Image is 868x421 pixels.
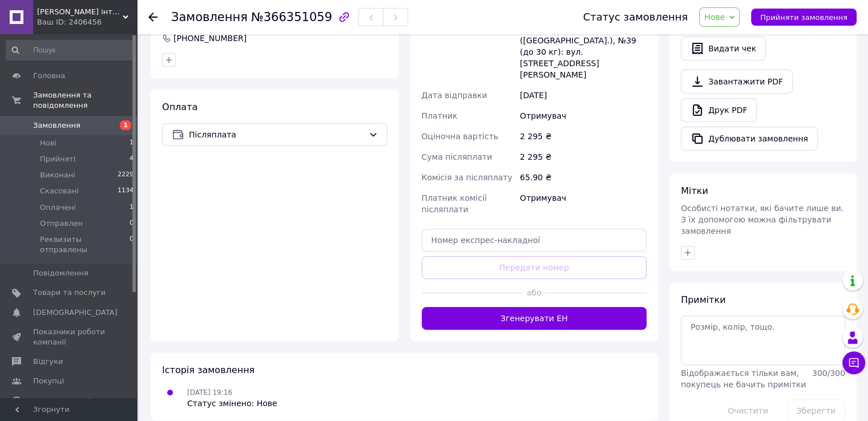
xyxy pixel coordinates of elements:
button: Чат з покупцем [842,351,865,374]
span: 1 [130,138,134,148]
span: Прийняти замовлення [760,13,847,22]
span: Комісія за післяплату [422,173,512,182]
button: Згенерувати ЕН [422,307,647,330]
span: Прийняті [40,154,75,164]
span: Оціночна вартість [422,132,498,141]
input: Номер експрес-накладної [422,229,647,252]
span: 1 [120,120,131,130]
span: Примітки [681,294,725,305]
span: Нове [704,13,725,22]
span: Kelly інтернет-магазин жіночого одягу [37,7,123,17]
button: Видати чек [681,37,766,60]
span: Платник [422,111,458,120]
div: Статус замовлення [583,11,688,23]
div: 2 295 ₴ [518,126,649,147]
input: Пошук [6,40,135,60]
span: Мітки [681,185,708,196]
div: м. Рівне ([GEOGRAPHIC_DATA].), №39 (до 30 кг): вул. [STREET_ADDRESS][PERSON_NAME] [518,19,649,85]
span: Оплата [162,102,197,112]
span: Отправлен [40,218,83,229]
span: Виконані [40,170,75,180]
div: Отримувач [518,188,649,220]
span: Покупці [33,376,64,386]
span: Оплачені [40,203,76,213]
span: 0 [130,234,134,255]
div: 2 295 ₴ [518,147,649,167]
button: Дублювати замовлення [681,127,818,151]
span: [DEMOGRAPHIC_DATA] [33,307,118,318]
span: 2229 [118,170,134,180]
span: Відображається тільки вам, покупець не бачить примітки [681,369,806,389]
span: 300 / 300 [812,369,845,378]
span: Замовлення та повідомлення [33,90,137,111]
span: Показники роботи компанії [33,327,106,347]
span: Замовлення [171,10,248,24]
span: 4 [130,154,134,164]
a: Друк PDF [681,98,757,122]
div: Отримувач [518,106,649,126]
span: 0 [130,218,134,229]
span: [DATE] 19:16 [187,388,232,396]
div: Повернутися назад [148,11,158,23]
span: Платник комісії післяплати [422,193,487,214]
span: Повідомлення [33,268,88,278]
span: Сума післяплати [422,152,492,161]
span: №366351059 [251,10,332,24]
span: Нові [40,138,56,148]
span: або [523,287,545,298]
a: Завантажити PDF [681,70,793,94]
span: 1134 [118,186,134,196]
button: Прийняти замовлення [751,9,857,26]
span: Дата відправки [422,91,487,100]
span: Головна [33,71,65,81]
div: [PHONE_NUMBER] [172,33,248,44]
span: Особисті нотатки, які бачите лише ви. З їх допомогою можна фільтрувати замовлення [681,204,843,236]
span: Реквизиты отправлены [40,234,130,255]
div: Ваш ID: 2406456 [37,17,137,27]
div: 65.90 ₴ [518,167,649,188]
span: 1 [130,203,134,213]
div: [DATE] [518,85,649,106]
span: Замовлення [33,120,80,131]
span: Каталог ProSale [33,396,95,406]
div: Статус змінено: Нове [187,398,277,409]
span: Післяплата [189,128,364,141]
span: Відгуки [33,357,63,367]
span: Товари та послуги [33,288,106,298]
span: Історія замовлення [162,365,255,375]
span: Скасовані [40,186,79,196]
